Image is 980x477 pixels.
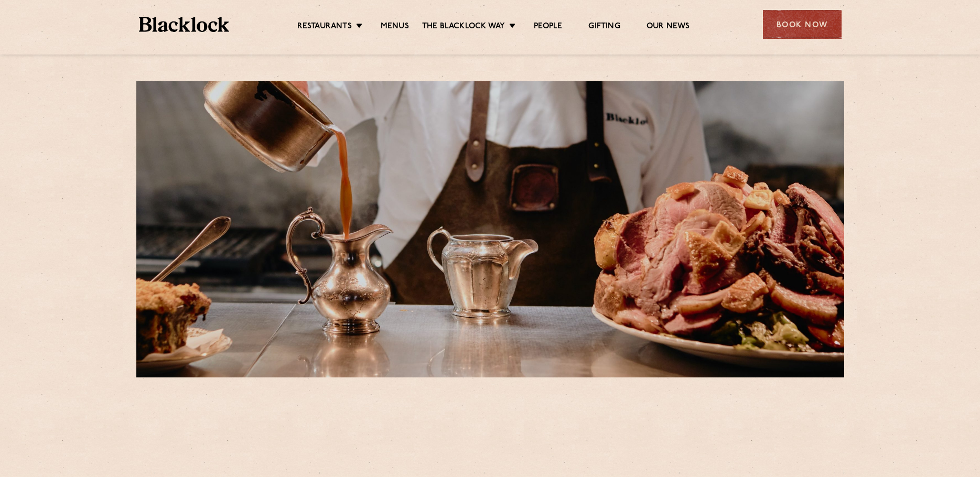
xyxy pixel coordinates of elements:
a: Restaurants [297,21,352,33]
a: The Blacklock Way [422,21,505,33]
img: BL_Textured_Logo-footer-cropped.svg [139,17,230,32]
div: Book Now [763,10,842,39]
a: Gifting [588,21,620,33]
a: Menus [381,21,409,33]
a: People [534,21,562,33]
a: Our News [647,21,690,33]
